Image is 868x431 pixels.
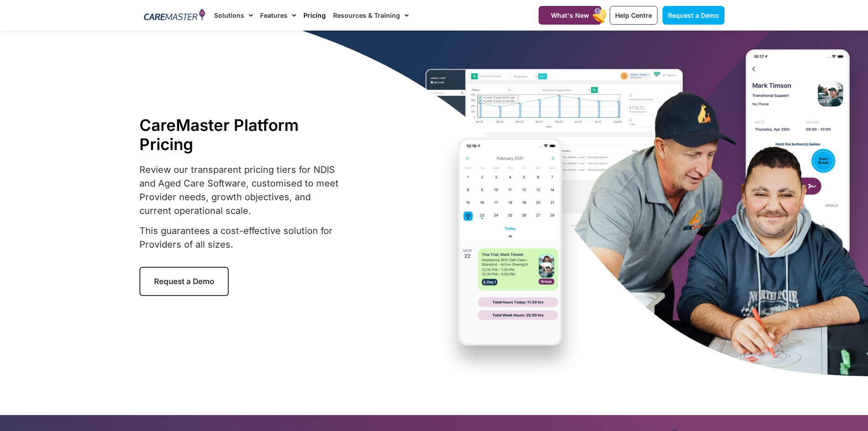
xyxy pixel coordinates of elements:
p: This guarantees a cost-effective solution for Providers of all sizes. [139,224,344,251]
h1: CareMaster Platform Pricing [139,115,344,154]
span: What's New [551,11,589,19]
a: Request a Demo [139,267,229,296]
a: What's New [539,6,601,25]
a: Request a Demo [663,6,724,25]
span: Request a Demo [154,277,214,286]
span: Help Centre [615,11,652,19]
a: Help Centre [610,6,657,25]
span: Request a Demo [668,11,719,19]
img: CareMaster Logo [144,9,205,22]
p: Review our transparent pricing tiers for NDIS and Aged Care Software, customised to meet Provider... [139,163,344,218]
